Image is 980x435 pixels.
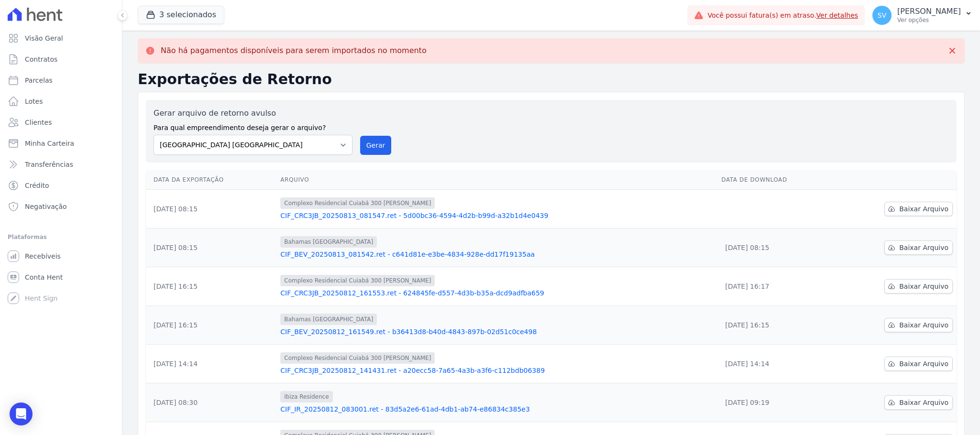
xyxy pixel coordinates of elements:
span: Baixar Arquivo [899,243,948,252]
span: Negativação [25,202,67,211]
span: Clientes [25,118,52,127]
a: Negativação [4,197,118,216]
span: Complexo Residencial Cuiabá 300 [PERSON_NAME] [280,197,435,209]
label: Para qual empreendimento deseja gerar o arquivo? [154,119,352,133]
a: CIF_CRC3JB_20250812_141431.ret - a20ecc58-7a65-4a3b-a3f6-c112bdb06389 [280,366,714,375]
span: Minha Carteira [25,139,74,148]
th: Arquivo [276,170,717,190]
span: Transferências [25,160,73,169]
a: Lotes [4,92,118,111]
td: [DATE] 08:30 [146,383,276,422]
p: [PERSON_NAME] [897,7,961,16]
span: Conta Hent [25,272,63,282]
div: Plataformas [8,231,114,243]
td: [DATE] 14:14 [717,345,835,383]
td: [DATE] 16:17 [717,267,835,306]
td: [DATE] 08:15 [146,190,276,228]
th: Data de Download [717,170,835,190]
label: Gerar arquivo de retorno avulso [154,108,352,119]
span: Crédito [25,181,49,190]
span: Bahamas [GEOGRAPHIC_DATA] [280,314,377,325]
span: Baixar Arquivo [899,282,948,291]
span: Baixar Arquivo [899,359,948,369]
span: Parcelas [25,76,53,85]
div: Open Intercom Messenger [10,402,33,425]
td: [DATE] 09:19 [717,383,835,422]
th: Data da Exportação [146,170,276,190]
a: Baixar Arquivo [884,357,953,371]
td: [DATE] 14:14 [146,345,276,383]
a: Visão Geral [4,29,118,48]
a: CIF_CRC3JB_20250813_081547.ret - 5d00bc36-4594-4d2b-b99d-a32b1d4e0439 [280,211,714,220]
span: Baixar Arquivo [899,320,948,330]
span: Complexo Residencial Cuiabá 300 [PERSON_NAME] [280,352,435,364]
button: SV [PERSON_NAME] Ver opções [865,2,980,29]
a: Baixar Arquivo [884,240,953,255]
td: [DATE] 16:15 [717,306,835,345]
a: Contratos [4,50,118,69]
p: Não há pagamentos disponíveis para serem importados no momento [161,46,427,55]
a: Baixar Arquivo [884,318,953,332]
a: Baixar Arquivo [884,202,953,216]
a: Recebíveis [4,247,118,266]
a: CIF_IR_20250812_083001.ret - 83d5a2e6-61ad-4db1-ab74-e86834c385e3 [280,404,714,414]
a: Crédito [4,176,118,195]
a: CIF_CRC3JB_20250812_161553.ret - 624845fe-d557-4d3b-b35a-dcd9adfba659 [280,288,714,298]
h2: Exportações de Retorno [138,71,965,88]
td: [DATE] 16:15 [146,306,276,345]
a: Conta Hent [4,268,118,287]
span: Ibiza Residence [280,391,332,402]
span: Baixar Arquivo [899,204,948,214]
td: [DATE] 08:15 [717,228,835,267]
button: 3 selecionados [138,6,224,24]
span: Visão Geral [25,33,63,43]
span: Recebíveis [25,251,61,261]
td: [DATE] 08:15 [146,228,276,267]
td: [DATE] 16:15 [146,267,276,306]
a: Parcelas [4,71,118,90]
a: Transferências [4,155,118,174]
a: CIF_BEV_20250812_161549.ret - b36413d8-b40d-4843-897b-02d51c0ce498 [280,327,714,337]
span: Complexo Residencial Cuiabá 300 [PERSON_NAME] [280,275,435,286]
span: Você possui fatura(s) em atraso. [707,11,858,21]
a: Clientes [4,113,118,132]
span: Bahamas [GEOGRAPHIC_DATA] [280,236,377,248]
span: Contratos [25,54,57,64]
a: Ver detalhes [816,11,859,19]
span: SV [878,12,886,19]
span: Lotes [25,97,43,106]
a: CIF_BEV_20250813_081542.ret - c641d81e-e3be-4834-928e-dd17f19135aa [280,250,714,259]
span: Baixar Arquivo [899,398,948,407]
a: Minha Carteira [4,134,118,153]
a: Baixar Arquivo [884,395,953,410]
button: Gerar [360,136,392,155]
a: Baixar Arquivo [884,279,953,294]
p: Ver opções [897,16,961,24]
